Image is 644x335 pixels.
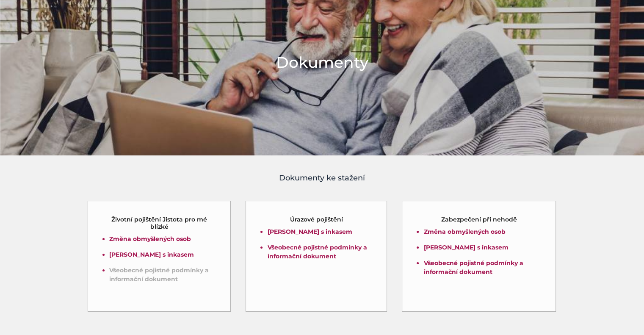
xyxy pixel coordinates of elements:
[109,251,194,258] a: [PERSON_NAME] s inkasem
[109,266,209,283] a: Všeobecné pojistné podmínky a informační dokument
[290,216,343,223] h5: Úrazové pojištění
[276,52,368,73] h1: Dokumenty
[267,244,367,260] a: Všeobecné pojistné podmínky a informační dokument
[267,228,352,235] a: [PERSON_NAME] s inkasem
[109,235,191,243] a: Změna obmyšlených osob
[441,216,517,223] h5: Zabezpečení při nehodě
[423,259,523,276] a: Všeobecné pojistné podmínky a informační dokument
[87,172,557,184] h4: Dokumenty ke stažení
[423,244,508,251] a: [PERSON_NAME] s inkasem
[103,216,216,230] h5: Životní pojištění Jistota pro mé blízké
[423,228,505,235] a: Změna obmyšlených osob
